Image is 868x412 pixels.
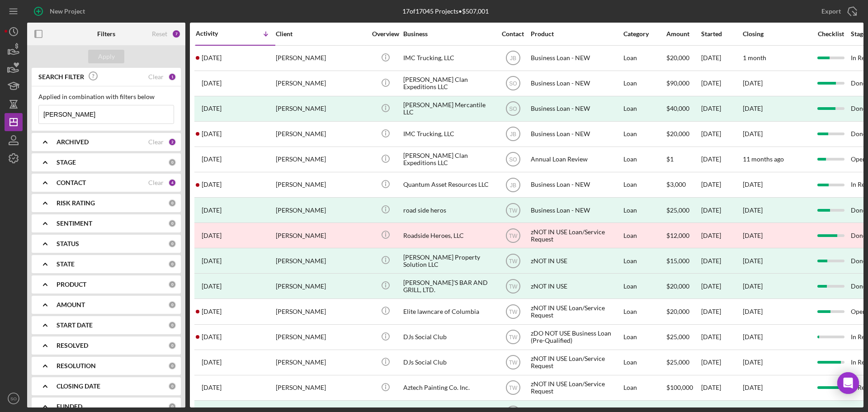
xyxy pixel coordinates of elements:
div: 0 [168,382,176,390]
div: [DATE] [701,274,742,298]
div: [PERSON_NAME] Clan Expeditions LLC [403,71,494,95]
div: [PERSON_NAME] [276,46,366,70]
div: [PERSON_NAME] [276,173,366,197]
b: STATUS [57,240,79,247]
time: [DATE] [743,384,763,391]
div: Annual Loan Review [531,147,621,171]
b: FUNDED [57,403,82,410]
div: 0 [168,341,176,350]
div: [DATE] [701,97,742,121]
button: New Project [27,2,94,20]
div: Category [623,30,665,38]
div: 7 [172,29,181,38]
div: Business Loan - NEW [531,122,621,146]
b: RESOLVED [57,342,88,349]
div: Business Loan - NEW [531,71,621,95]
div: Started [701,30,742,38]
text: JB [509,182,516,188]
div: $12,000 [666,223,700,247]
div: $25,000 [666,198,700,222]
div: Loan [623,299,665,323]
div: [PERSON_NAME] [276,249,366,273]
time: 2025-05-14 20:18 [202,80,222,87]
b: CLOSING DATE [57,383,100,390]
div: [PERSON_NAME] [276,97,366,121]
time: [DATE] [743,232,763,239]
div: [DATE] [701,249,742,273]
div: Clear [148,138,164,146]
b: STAGE [57,159,76,166]
text: TW [509,309,517,315]
time: 2023-03-20 15:49 [202,359,222,366]
div: Reset [152,30,167,38]
div: Loan [623,198,665,222]
div: Checklist [811,30,850,38]
div: Overview [368,30,402,38]
div: Business Loan - NEW [531,198,621,222]
div: [DATE] [701,173,742,197]
time: 2025-01-28 20:11 [202,130,222,137]
button: Export [812,2,863,20]
text: TW [509,283,517,289]
b: ARCHIVED [57,138,89,146]
div: Loan [623,71,665,95]
b: RISK RATING [57,199,95,207]
b: SENTIMENT [57,220,92,227]
div: Loan [623,249,665,273]
b: AMOUNT [57,301,85,308]
time: [DATE] [743,79,763,87]
div: Business Loan - NEW [531,173,621,197]
div: Open Intercom Messenger [837,372,859,394]
div: 0 [168,301,176,309]
div: [DATE] [701,122,742,146]
time: [DATE] [743,308,763,315]
b: Filters [97,30,115,38]
div: 17 of 17045 Projects • $507,001 [402,8,489,15]
time: 2023-09-04 15:28 [202,308,222,315]
div: zNOT IN USE Loan/Service Request [531,223,621,247]
div: $3,000 [666,173,700,197]
button: Apply [88,50,124,63]
div: Quantum Asset Resources LLC [403,173,494,197]
div: [DATE] [743,105,763,112]
b: SEARCH FILTER [38,73,84,81]
div: DJs Social Club [403,350,494,374]
div: zNOT IN USE Loan/Service Request [531,350,621,374]
b: STATE [57,260,75,268]
div: [DATE] [701,299,742,323]
text: JB [509,55,516,62]
b: CONTACT [57,179,86,186]
div: Business Loan - NEW [531,97,621,121]
div: [DATE] [701,71,742,95]
text: TW [509,334,517,341]
button: SO [5,389,23,407]
b: PRODUCT [57,281,86,288]
div: [DATE] [701,350,742,374]
text: TW [509,258,517,264]
div: $25,000 [666,350,700,374]
text: TW [509,207,517,213]
div: [PERSON_NAME] [276,274,366,298]
time: 2024-06-13 16:09 [202,181,222,188]
div: [PERSON_NAME] [276,325,366,349]
div: Loan [623,274,665,298]
div: 0 [168,280,176,289]
div: Applied in combination with filters below [38,93,174,100]
div: Aztech Painting Co. Inc. [403,376,494,400]
div: 0 [168,362,176,370]
div: $40,000 [666,97,700,121]
div: Loan [623,350,665,374]
div: Activity [196,30,236,37]
div: $20,000 [666,46,700,70]
div: Apply [98,50,115,63]
text: TW [509,385,517,391]
div: Product [531,30,621,38]
div: Clear [148,179,164,186]
text: TW [509,232,517,239]
div: Contact [496,30,530,38]
div: zNOT IN USE Loan/Service Request [531,376,621,400]
time: [DATE] [743,130,763,137]
div: Amount [666,30,700,38]
div: [PERSON_NAME] [276,376,366,400]
text: JB [509,131,516,137]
